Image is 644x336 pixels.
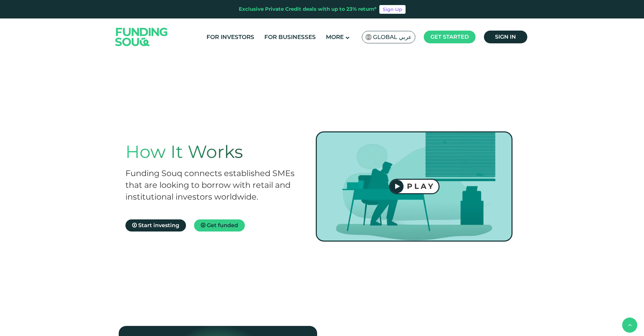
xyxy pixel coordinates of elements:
button: PLAY [389,179,440,194]
a: For Businesses [263,32,317,43]
button: back [622,318,637,333]
span: Get funded [207,222,238,228]
span: More [326,34,344,40]
div: Exclusive Private Credit deals with up to 23% return* [239,5,377,13]
a: Sign in [484,31,527,43]
h2: Funding Souq connects established SMEs that are looking to borrow with retail and institutional i... [125,167,303,203]
a: Start investing [125,219,186,232]
a: For Investors [205,32,256,43]
span: Global عربي [373,33,412,41]
h1: How It Works [125,141,303,162]
span: Sign in [495,34,516,40]
a: Sign Up [379,5,406,14]
span: Start investing [138,222,179,228]
img: SA Flag [366,34,372,40]
div: PLAY [404,182,439,191]
img: Logo [109,20,175,54]
a: Get funded [194,219,245,232]
span: Get started [430,34,469,40]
